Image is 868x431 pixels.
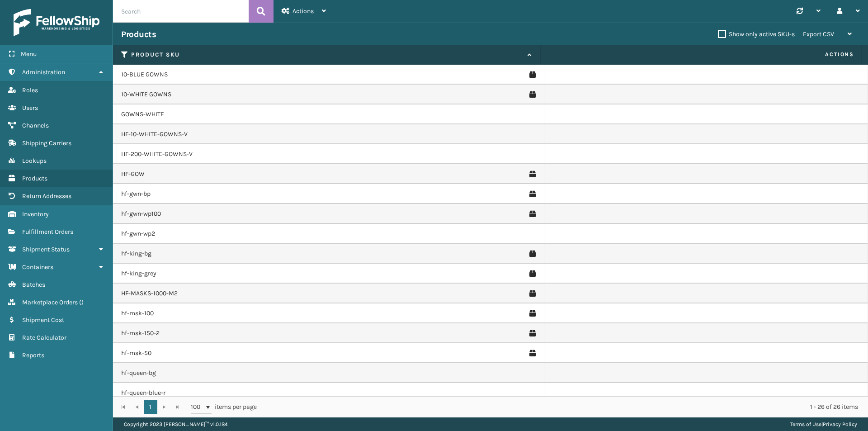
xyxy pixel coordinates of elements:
[121,269,156,278] a: hf-king-grey
[22,157,47,165] span: Lookups
[121,309,154,318] a: hf-msk-100
[22,122,49,129] span: Channels
[121,130,188,139] a: HF-10-WHITE-GOWNS-V
[790,421,821,427] a: Terms of Use
[191,400,257,414] span: items per page
[22,351,44,359] span: Reports
[22,86,38,94] span: Roles
[131,51,523,59] label: Product SKU
[22,246,70,253] span: Shipment Status
[121,369,156,378] a: hf-queen-bg
[543,47,859,62] span: Actions
[144,400,157,414] a: 1
[22,316,64,324] span: Shipment Cost
[121,170,145,179] a: HF-GOW
[22,228,73,236] span: Fulfillment Orders
[22,68,65,76] span: Administration
[121,29,156,40] h3: Products
[22,281,45,289] span: Batches
[292,7,314,15] span: Actions
[22,334,66,341] span: Rate Calculator
[191,403,204,412] span: 100
[79,298,84,306] span: ( )
[121,110,164,119] a: GOWNS-WHITE
[121,90,171,99] a: 10-WHITE GOWNS
[22,139,71,147] span: Shipping Carriers
[121,189,151,199] a: hf-gwn-bp
[121,349,151,358] a: hf-msk-50
[22,104,38,112] span: Users
[121,329,160,338] a: hf-msk-150-2
[718,30,795,38] label: Show only active SKU-s
[22,175,47,182] span: Products
[124,417,228,431] p: Copyright 2023 [PERSON_NAME]™ v 1.0.184
[121,289,178,298] a: HF-MASKS-1000-M2
[803,30,834,38] span: Export CSV
[823,421,857,427] a: Privacy Policy
[121,70,168,79] a: 10-BLUE GOWNS
[121,388,165,398] a: hf-queen-blue-r
[22,298,78,306] span: Marketplace Orders
[21,50,37,58] span: Menu
[22,192,71,200] span: Return Addresses
[269,403,858,412] div: 1 - 26 of 26 items
[22,210,49,218] span: Inventory
[22,263,53,271] span: Containers
[121,150,193,159] a: HF-200-WHITE-GOWNS-V
[121,249,151,258] a: hf-king-bg
[14,9,99,36] img: logo
[790,417,857,431] div: |
[121,209,161,218] a: hf-gwn-wp100
[121,229,155,238] a: hf-gwn-wp2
